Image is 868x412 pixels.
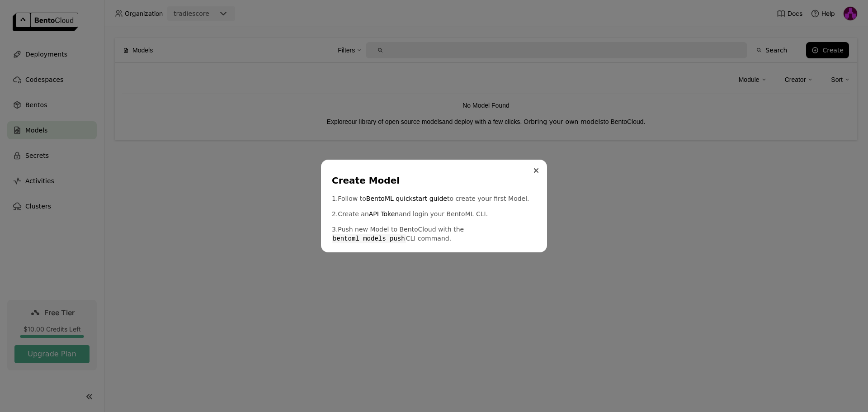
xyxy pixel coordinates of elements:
div: Create Model [332,174,533,187]
p: 3. Push new Model to BentoCloud with the CLI command. [332,225,536,243]
code: bentoml models push [332,234,406,243]
a: API Token [369,209,399,218]
p: 1. Follow to to create your first Model. [332,194,536,203]
div: dialog [321,160,547,252]
p: 2. Create an and login your BentoML CLI. [332,209,536,218]
a: BentoML quickstart guide [366,194,447,203]
button: Close [531,165,542,176]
